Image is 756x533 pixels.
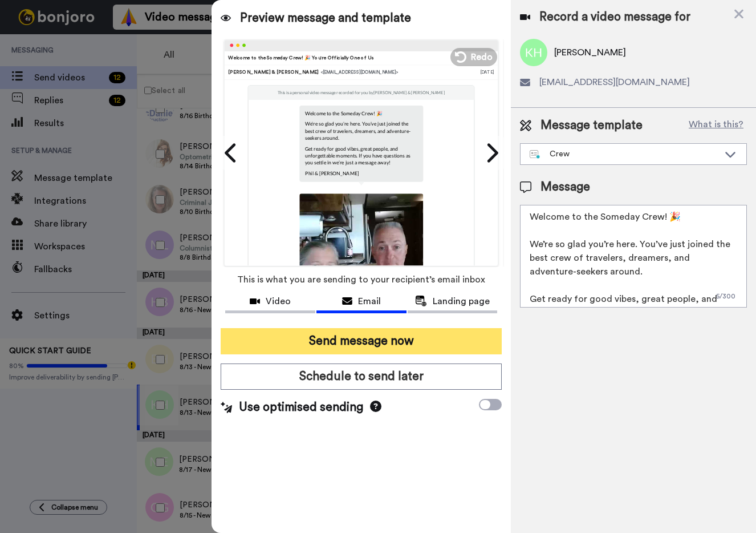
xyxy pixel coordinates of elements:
div: message notification from Amy, 3d ago. Hi Stacy, I’d love to ask you a quick question: If Bonjoro... [17,24,211,62]
button: What is this? [685,117,747,134]
span: Email [358,294,381,308]
button: Schedule to send later [221,364,502,390]
span: Message [540,179,590,196]
span: Landing page [433,294,490,308]
span: Video [266,294,291,308]
p: Welcome to the Someday Crew! 🎉 [305,110,417,116]
span: [EMAIL_ADDRESS][DOMAIN_NAME] [539,75,690,89]
p: We’re so glad you’re here. You’ve just joined the best crew of travelers, dreamers, and adventure... [305,120,417,141]
p: Hi [PERSON_NAME], I’d love to ask you a quick question: If [PERSON_NAME] could introduce a new fe... [50,33,197,44]
p: Phil & [PERSON_NAME] [305,169,417,176]
p: Get ready for good vibes, great people, and unforgettable moments. If you have questions as you s... [305,145,417,166]
img: nextgen-template.svg [530,150,540,159]
div: [DATE] [480,68,494,75]
span: Message template [540,117,643,134]
span: Use optimised sending [239,399,363,416]
p: Message from Amy, sent 3d ago [50,44,197,54]
p: This is a personal video message recorded for you by [PERSON_NAME] & [PERSON_NAME] [278,90,445,95]
img: Profile image for Amy [26,34,44,53]
button: Send message now [221,328,502,354]
img: Z [299,193,423,317]
div: [PERSON_NAME] & [PERSON_NAME] [228,68,480,75]
span: This is what you are sending to your recipient’s email inbox [237,267,485,292]
div: Crew [530,148,719,160]
textarea: Welcome to the Someday Crew! 🎉 We’re so glad you’re here. You’ve just joined the best crew of tra... [520,205,747,308]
